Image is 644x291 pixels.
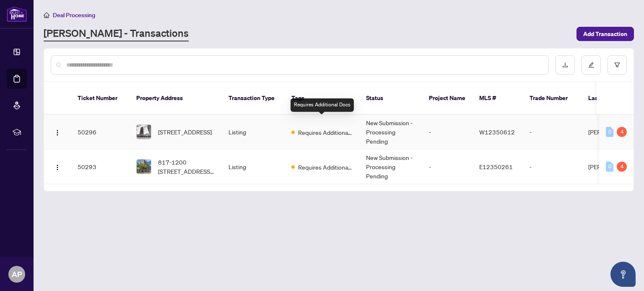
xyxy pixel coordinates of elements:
[422,82,473,115] th: Project Name
[606,127,613,137] div: 0
[291,98,354,112] div: Requires Additional Docs
[137,125,151,139] img: thumbnail-img
[523,82,582,115] th: Trade Number
[137,160,151,174] img: thumbnail-img
[53,11,95,19] span: Deal Processing
[71,115,130,149] td: 50296
[71,149,130,184] td: 50293
[610,262,636,287] button: Open asap
[359,82,422,115] th: Status
[7,6,27,22] img: logo
[222,82,285,115] th: Transaction Type
[422,115,473,149] td: -
[51,125,64,139] button: Logo
[617,162,627,172] div: 4
[588,62,594,68] span: edit
[523,149,582,184] td: -
[359,149,422,184] td: New Submission - Processing Pending
[44,26,189,41] a: [PERSON_NAME] - Transactions
[422,149,473,184] td: -
[54,129,61,136] img: Logo
[12,268,22,280] span: AP
[44,12,49,18] span: home
[473,82,523,115] th: MLS #
[158,127,212,136] span: [STREET_ADDRESS]
[285,82,359,115] th: Tags
[523,115,582,149] td: -
[222,149,285,184] td: Listing
[222,115,285,149] td: Listing
[158,157,215,176] span: 817-1200 [STREET_ADDRESS][PERSON_NAME]
[608,55,627,75] button: filter
[614,62,620,68] span: filter
[583,27,627,41] span: Add Transaction
[576,27,634,41] button: Add Transaction
[479,128,515,136] span: W12350612
[130,82,222,115] th: Property Address
[556,55,575,75] button: download
[582,55,601,75] button: edit
[71,82,130,115] th: Ticket Number
[298,162,353,172] span: Requires Additional Docs
[617,127,627,137] div: 4
[298,128,353,137] span: Requires Additional Docs
[606,162,613,172] div: 0
[359,115,422,149] td: New Submission - Processing Pending
[54,164,61,171] img: Logo
[51,160,64,173] button: Logo
[479,163,513,170] span: E12350261
[562,62,568,68] span: download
